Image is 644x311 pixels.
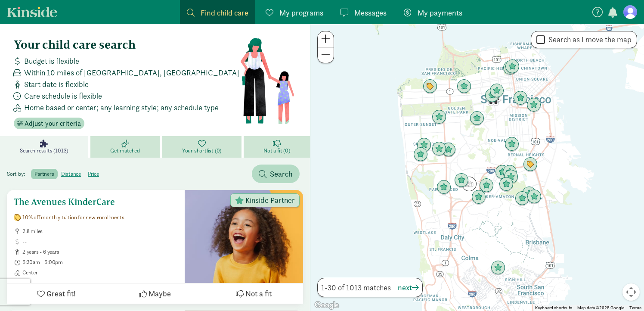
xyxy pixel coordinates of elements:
[486,80,508,102] div: Click to see details
[428,138,450,160] div: Click to see details
[24,102,219,113] span: Home based or center; any learning style; any schedule type
[438,139,459,161] div: Click to see details
[182,147,221,154] span: Your shortlist (0)
[245,288,272,299] span: Not a fit
[487,257,509,279] div: Click to see details
[20,147,68,154] span: Search results (1013)
[31,169,57,179] label: partners
[577,305,624,310] span: Map data ©2025 Google
[510,87,531,109] div: Click to see details
[58,169,84,179] label: distance
[495,174,517,195] div: Click to see details
[419,76,441,97] div: Click to see details
[313,300,341,311] img: Google
[270,168,293,180] span: Search
[502,56,523,78] div: Click to see details
[501,134,523,155] div: Click to see details
[481,85,503,106] div: Click to see details
[279,7,323,19] span: My programs
[476,175,497,196] div: Click to see details
[24,67,239,78] span: Within 10 miles of [GEOGRAPHIC_DATA], [GEOGRAPHIC_DATA]
[162,136,243,158] a: Your shortlist (0)
[7,6,57,17] a: Kinside
[245,196,295,204] span: Kinside Partner
[22,249,178,255] span: 2 years - 6 years
[263,147,290,154] span: Not a fit (0)
[418,7,462,19] span: My payments
[244,136,310,158] a: Not a fit (0)
[14,118,84,130] button: Adjust your criteria
[468,187,489,208] div: Click to see details
[545,34,632,45] label: Search as I move the map
[500,166,522,188] div: Click to see details
[499,57,521,79] div: Click to see details
[22,259,178,266] span: 6:30am - 6:00pm
[354,7,387,19] span: Messages
[453,76,475,97] div: Click to see details
[466,108,488,129] div: Click to see details
[458,173,480,195] div: Click to see details
[7,170,30,177] span: Sort by:
[46,288,76,299] span: Great fit!
[499,162,520,183] div: Click to see details
[22,228,178,235] span: 2.8 miles
[321,282,391,293] span: 1-30 of 1013 matches
[428,106,450,128] div: Click to see details
[622,283,640,301] button: Map camera controls
[313,300,341,311] a: Open this area in Google Maps (opens a new window)
[25,118,81,129] span: Adjust your criteria
[84,169,102,179] label: price
[252,165,300,183] button: Search
[110,147,140,154] span: Get matched
[24,90,102,102] span: Care schedule is flexible
[520,154,541,175] div: Click to see details
[451,170,472,191] div: Click to see details
[523,186,545,208] div: Click to see details
[14,38,240,52] h4: Your child care search
[24,78,89,90] span: Start date is flexible
[22,269,178,276] span: Center
[629,305,641,310] a: Terms
[523,94,545,116] div: Click to see details
[511,188,533,209] div: Click to see details
[7,283,105,304] button: Great fit!
[22,214,124,221] span: 10% off monthly tuition for new enrollments
[433,177,455,198] div: Click to see details
[14,197,178,207] h5: The Avenues KinderCare
[149,288,171,299] span: Maybe
[398,282,419,293] button: next
[535,305,572,311] button: Keyboard shortcuts
[90,136,162,158] a: Get matched
[518,183,540,205] div: Click to see details
[105,283,204,304] button: Maybe
[413,134,435,156] div: Click to see details
[410,144,431,165] div: Click to see details
[204,283,303,304] button: Not a fit
[24,55,79,67] span: Budget is flexible
[201,7,248,19] span: Find child care
[492,162,513,183] div: Click to see details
